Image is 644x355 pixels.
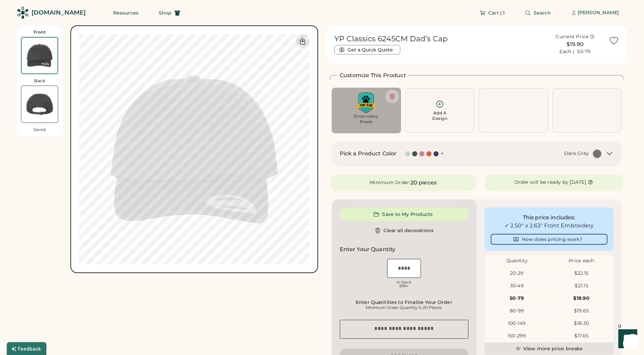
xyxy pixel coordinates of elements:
h2: Pick a Product Color [340,150,397,158]
div: + [441,150,444,157]
h1: YP Classics 6245CM Dad’s Cap [334,34,448,44]
div: Saved [34,127,46,132]
button: Cart | 1 [471,6,513,20]
div: 50-79 [485,295,549,302]
button: Search [517,6,559,20]
div: ✓ 2.50" x 2.63" Front Embroidery [491,222,607,230]
div: Each | 50-79 [559,48,591,55]
div: In Stock 999+ [387,281,421,288]
div: $22.15 [549,270,614,277]
div: This price includes: [491,214,607,222]
div: $19.90 [546,40,605,48]
img: PAW-TEAMu.logo-editable.jpg [336,92,396,113]
div: Embroidery [336,114,396,119]
button: View more price breaks [485,342,614,355]
img: Rendered Logo - Screens [17,7,29,19]
div: Minimum Order: [370,179,410,186]
button: Get a Quick Quote [334,45,400,54]
div: $19.90 [549,295,614,302]
span: Search [534,10,551,15]
div: Dark Grey [564,150,589,157]
button: How does pricing work? [491,234,607,245]
div: Download Front Mockup [296,34,309,48]
div: $21.15 [549,283,614,289]
h2: Customize This Product [340,71,406,80]
button: Save to My Products [340,207,469,221]
span: Shop [159,10,172,15]
div: 80-99 [485,308,549,314]
button: Shop [151,6,188,20]
iframe: Front Chat [612,325,641,354]
button: Clear all decorations [340,224,469,237]
div: Back [34,78,45,84]
div: 30-49 [485,283,549,289]
button: Resources [105,6,147,20]
div: [DOMAIN_NAME] [31,8,86,17]
div: 20 pieces [410,179,437,187]
div: $17.65 [549,333,614,339]
div: $19.65 [549,308,614,314]
div: Enter Quantities to Finalize Your Order [342,299,467,305]
div: Add A Design [432,110,447,121]
div: $18.30 [549,320,614,327]
img: YP Classics 6245CM Dark Grey Back Thumbnail [21,86,58,123]
div: Front [360,119,373,125]
button: Delete this decoration. [385,90,399,103]
div: 100-149 [485,320,549,327]
div: Order will be ready by [514,179,569,186]
div: Price each [549,258,614,264]
div: 150-299 [485,333,549,339]
div: Front [34,29,46,35]
span: Cart | 1 [488,10,505,15]
div: Minimum Order Quantity is 20 Pieces [342,305,467,310]
img: YP Classics 6245CM Dark Grey Front Thumbnail [22,38,58,73]
div: [PERSON_NAME] [578,9,619,16]
h2: Enter Your Quantity [340,245,396,253]
div: 20-29 [485,270,549,277]
div: Quantity [485,258,549,264]
div: [DATE] [570,179,586,186]
div: Current Price [556,34,589,40]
